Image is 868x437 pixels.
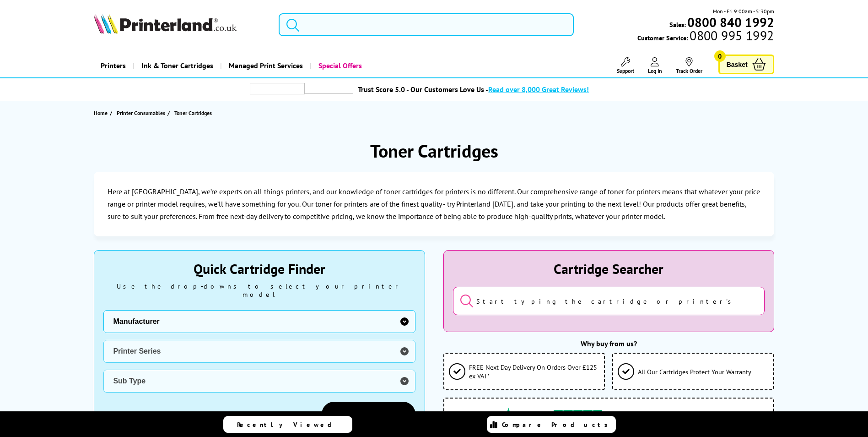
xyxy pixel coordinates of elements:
[103,282,415,299] div: Use the drop-downs to select your printer model
[499,408,554,419] img: trustpilot rating
[604,410,719,419] span: Trust Score 5.0 - Our Customers Love Us!
[676,57,702,74] a: Track Order
[469,363,600,380] span: FREE Next Day Delivery On Orders Over £125 ex VAT*
[94,108,110,118] a: Home
[637,31,774,42] span: Customer Service:
[94,54,133,77] a: Printers
[648,57,662,74] a: Log In
[223,416,352,433] a: Recently Viewed
[487,416,616,433] a: Compare Products
[453,260,765,278] div: Cartridge Searcher
[94,14,267,36] a: Printerland Logo
[713,7,774,16] span: Mon - Fri 9:00am - 5:30pm
[638,367,751,376] span: All Our Cartridges Protect Your Warranty
[358,85,589,94] a: Trust Score 5.0 - Our Customers Love Us -Read over 8,000 Great Reviews!
[322,402,415,426] a: Show Results
[220,54,310,77] a: Managed Print Services
[488,85,589,94] span: Read over 8,000 Great Reviews!
[141,54,213,77] span: Ink & Toner Cartridges
[237,421,341,429] span: Recently Viewed
[617,67,634,74] span: Support
[502,421,613,429] span: Compare Products
[617,57,634,74] a: Support
[688,31,774,40] span: 0800 995 1992
[453,287,765,315] input: Start typing the cartridge or printer's name...
[687,14,774,31] b: 0800 840 1992
[718,55,774,74] a: Basket 0
[554,410,602,419] img: trustpilot rating
[648,67,662,74] span: Log In
[117,108,165,118] span: Printer Consumables
[714,50,726,62] span: 0
[310,54,369,77] a: Special Offers
[133,54,220,77] a: Ink & Toner Cartridges
[370,139,498,163] h1: Toner Cartridges
[250,83,305,94] img: trustpilot rating
[443,339,774,348] div: Why buy from us?
[117,108,167,118] a: Printer Consumables
[103,260,415,278] div: Quick Cartridge Finder
[305,85,353,94] img: trustpilot rating
[174,109,212,116] span: Toner Cartridges
[686,18,774,27] a: 0800 840 1992
[108,186,760,223] p: Here at [GEOGRAPHIC_DATA], we’re experts on all things printers, and our knowledge of toner cartr...
[94,14,237,34] img: Printerland Logo
[669,20,686,29] span: Sales:
[727,58,748,71] span: Basket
